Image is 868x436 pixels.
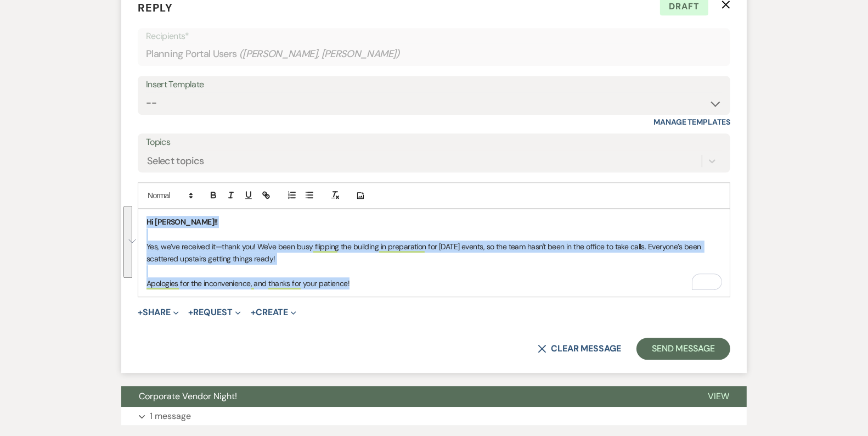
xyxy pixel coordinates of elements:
[239,47,401,62] span: ( [PERSON_NAME], [PERSON_NAME] )
[538,344,621,353] button: Clear message
[146,77,722,93] div: Insert Template
[138,1,173,15] span: Reply
[708,390,729,402] span: View
[138,209,730,296] div: To enrich screen reader interactions, please activate Accessibility in Grammarly extension settings
[146,277,722,289] p: Apologies for the inconvenience, and thanks for your patience!
[146,135,722,150] label: Topics
[138,308,143,317] span: +
[189,308,194,317] span: +
[653,117,730,127] a: Manage Templates
[690,386,747,407] button: View
[146,29,722,43] p: Recipients*
[121,407,747,426] button: 1 message
[146,217,218,227] strong: Hi [PERSON_NAME]!!
[150,409,191,423] p: 1 message
[121,386,690,407] button: Corporate Vendor Night!
[189,308,241,317] button: Request
[147,154,204,169] div: Select topics
[636,338,730,360] button: Send Message
[146,43,722,65] div: Planning Portal Users
[251,308,296,317] button: Create
[138,308,179,317] button: Share
[146,241,722,265] p: Yes, we’ve received it—thank you! We've been busy flipping the building in preparation for [DATE]...
[139,390,237,402] span: Corporate Vendor Night!
[251,308,256,317] span: +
